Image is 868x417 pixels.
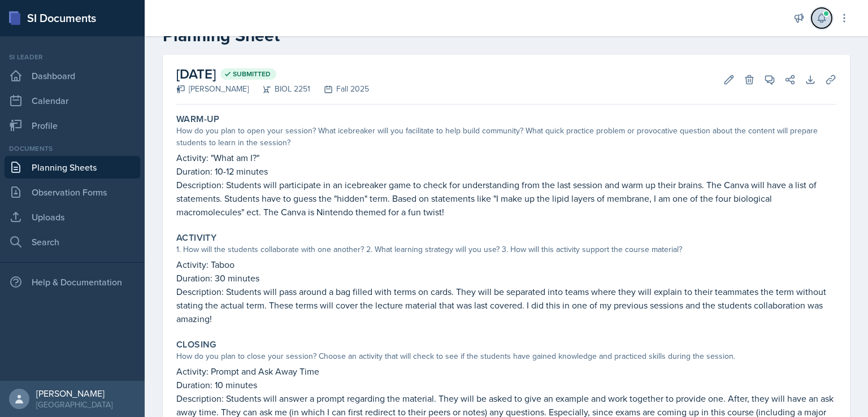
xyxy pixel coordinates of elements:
label: Closing [176,339,216,350]
a: Profile [5,114,140,137]
p: Activity: Prompt and Ask Away Time [176,364,836,378]
div: How do you plan to open your session? What icebreaker will you facilitate to help build community... [176,125,836,149]
label: Warm-Up [176,114,220,125]
div: [PERSON_NAME] [36,388,112,399]
p: Activity: "What am I?" [176,151,836,164]
a: Planning Sheets [5,156,140,179]
div: 1. How will the students collaborate with one another? 2. What learning strategy will you use? 3.... [176,244,836,255]
div: Documents [5,144,140,154]
div: [PERSON_NAME] [176,83,249,95]
div: Fall 2025 [310,83,369,95]
a: Dashboard [5,64,140,87]
label: Activity [176,232,216,244]
p: Description: Students will pass around a bag filled with terms on cards. They will be separated i... [176,285,836,325]
h2: [DATE] [176,64,369,84]
a: Uploads [5,206,140,228]
a: Search [5,231,140,253]
div: BIOL 2251 [249,83,310,95]
div: [GEOGRAPHIC_DATA] [36,399,112,410]
div: Help & Documentation [5,271,140,293]
a: Calendar [5,89,140,112]
a: Observation Forms [5,181,140,203]
div: How do you plan to close your session? Choose an activity that will check to see if the students ... [176,350,836,362]
p: Description: Students will participate in an icebreaker game to check for understanding from the ... [176,178,836,219]
p: Duration: 10 minutes [176,378,836,392]
h2: Planning Sheet [163,25,850,46]
p: Duration: 10-12 minutes [176,164,836,178]
p: Activity: Taboo [176,258,836,271]
p: Duration: 30 minutes [176,271,836,285]
div: Si leader [5,52,140,62]
span: Submitted [233,69,271,79]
